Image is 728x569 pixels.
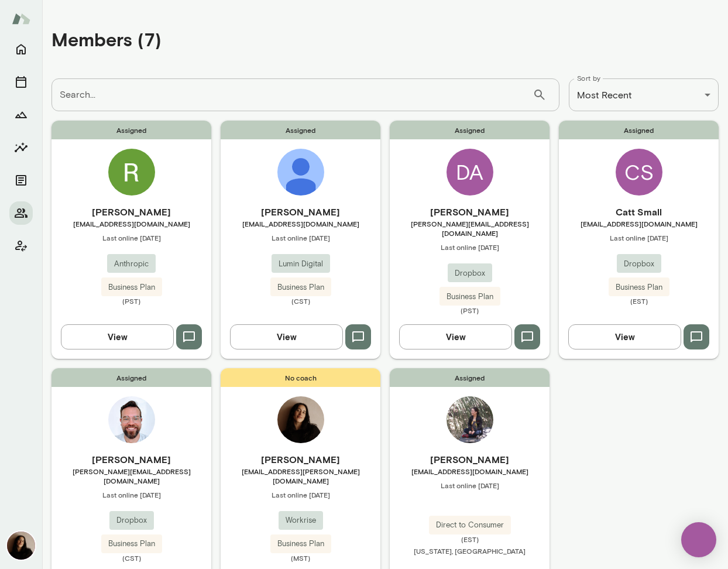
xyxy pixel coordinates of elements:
span: [PERSON_NAME][EMAIL_ADDRESS][DOMAIN_NAME] [51,467,211,485]
span: No coach [221,368,380,387]
div: CS [616,149,662,196]
span: [EMAIL_ADDRESS][PERSON_NAME][DOMAIN_NAME] [221,467,380,485]
span: (CST) [221,296,380,306]
button: Insights [9,136,33,159]
button: View [399,324,512,349]
span: Business Plan [101,538,162,550]
h6: Catt Small [559,205,719,219]
h6: [PERSON_NAME] [390,453,550,467]
span: (PST) [390,306,550,315]
button: Growth Plan [9,103,33,126]
span: [EMAIL_ADDRESS][DOMAIN_NAME] [559,219,719,228]
span: Last online [DATE] [51,490,211,499]
button: View [568,324,681,349]
img: Fiona Nodar [7,532,35,560]
span: Assigned [51,121,211,139]
span: [EMAIL_ADDRESS][DOMAIN_NAME] [390,467,550,476]
button: Members [9,201,33,225]
span: [EMAIL_ADDRESS][DOMAIN_NAME] [221,219,380,228]
span: Dropbox [109,515,154,526]
img: Ryn Linthicum [108,149,155,196]
span: Business Plan [270,282,331,293]
span: Business Plan [609,282,669,293]
span: Assigned [559,121,719,139]
img: Brandon Griswold [277,149,324,196]
h6: [PERSON_NAME] [221,205,380,219]
span: [EMAIL_ADDRESS][DOMAIN_NAME] [51,219,211,228]
span: Dropbox [448,268,492,279]
span: Assigned [221,121,380,139]
button: Sessions [9,70,33,94]
span: Last online [DATE] [51,233,211,242]
span: (CST) [51,553,211,563]
div: DA [447,149,493,196]
span: Business Plan [270,538,331,550]
img: Mento [12,8,30,30]
span: [US_STATE], [GEOGRAPHIC_DATA] [414,547,526,555]
span: Assigned [390,368,550,387]
h4: Members (7) [51,28,162,50]
span: Last online [DATE] [390,242,550,252]
h6: [PERSON_NAME] [51,453,211,467]
div: Most Recent [569,78,719,111]
img: Fiona Nodar [277,396,324,443]
span: Business Plan [101,282,162,293]
span: Lumin Digital [272,258,330,270]
button: View [230,324,343,349]
button: View [61,324,174,349]
span: (MST) [221,553,380,563]
span: Business Plan [439,291,500,303]
img: Chris Meeks [108,396,155,443]
span: Last online [DATE] [559,233,719,242]
span: Last online [DATE] [221,233,380,242]
span: Direct to Consumer [429,519,511,531]
span: (PST) [51,296,211,306]
span: Last online [DATE] [221,490,380,499]
span: (EST) [559,296,719,306]
button: Home [9,37,33,61]
span: Workrise [279,515,323,526]
label: Sort by [577,73,601,83]
h6: [PERSON_NAME] [390,205,550,219]
span: Assigned [390,121,550,139]
span: Anthropic [107,258,156,270]
span: Assigned [51,368,211,387]
span: Last online [DATE] [390,481,550,490]
span: [PERSON_NAME][EMAIL_ADDRESS][DOMAIN_NAME] [390,219,550,238]
button: Client app [9,234,33,258]
img: Jenesis M Gallego [447,396,493,443]
span: Dropbox [617,258,661,270]
h6: [PERSON_NAME] [51,205,211,219]
button: Documents [9,169,33,192]
span: (EST) [390,534,550,544]
h6: [PERSON_NAME] [221,453,380,467]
